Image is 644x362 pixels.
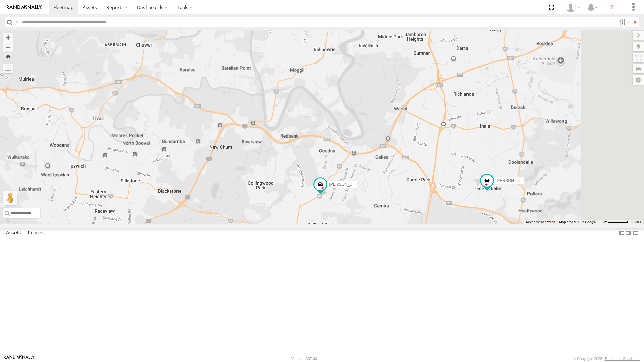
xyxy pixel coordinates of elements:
label: Search Query [14,17,20,27]
span: [PERSON_NAME] 019IP4 - Hilux [496,178,555,183]
i: ? [607,2,617,13]
label: Fences [25,228,47,238]
div: Marco DiBenedetto [563,2,583,12]
span: [PERSON_NAME] B - Corolla Hatch [329,182,394,187]
label: Measure [3,64,13,73]
label: Dock Summary Table to the Right [625,228,632,238]
div: Version: 307.00 [291,357,317,361]
label: Dock Summary Table to the Left [618,228,625,238]
button: Zoom in [3,33,13,42]
button: Keyboard shortcuts [526,220,555,224]
button: Map Scale: 1 km per 59 pixels [598,220,631,224]
span: Map data ©2025 Google [559,220,596,224]
a: Terms and Conditions [605,357,640,361]
label: Map Settings [633,75,644,85]
label: Search Filter Options [616,17,631,27]
button: Zoom Home [3,52,13,61]
img: rand-logo.svg [7,5,42,10]
button: Drag Pegman onto the map to open Street View [3,191,17,205]
span: 1 km [600,220,607,224]
a: Visit our Website [4,355,35,362]
button: Zoom out [3,42,13,52]
label: Assets [3,228,24,238]
a: Terms (opens in new tab) [634,221,641,223]
div: © Copyright 2025 - [573,357,640,361]
label: Hide Summary Table [632,228,639,238]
